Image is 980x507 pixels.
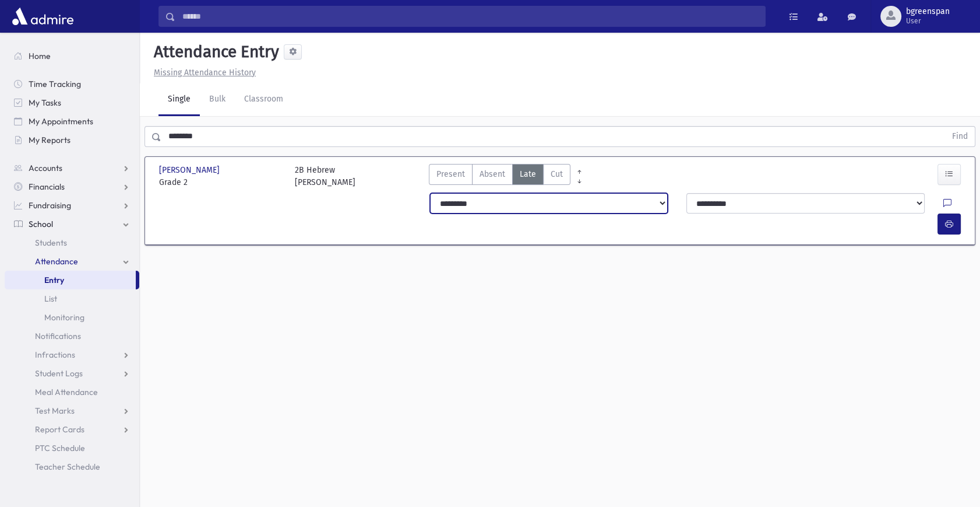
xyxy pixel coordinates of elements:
a: Single [158,83,200,116]
a: Time Tracking [5,75,139,93]
span: [PERSON_NAME] [159,164,222,176]
a: Report Cards [5,420,139,439]
span: School [29,219,53,229]
a: List [5,289,139,308]
a: PTC Schedule [5,439,139,457]
span: Student Logs [35,368,83,379]
span: Monitoring [44,312,84,323]
span: Accounts [29,163,62,173]
span: Teacher Schedule [35,461,100,472]
a: Attendance [5,252,139,271]
span: Late [520,168,536,180]
span: Fundraising [29,200,71,211]
button: Find [945,127,975,146]
a: Students [5,233,139,252]
span: Test Marks [35,405,75,416]
a: School [5,215,139,233]
span: Financials [29,181,65,192]
span: My Appointments [29,116,93,127]
a: Entry [5,271,136,289]
span: My Tasks [29,97,61,108]
span: Infractions [35,349,75,360]
span: User [906,16,950,26]
span: My Reports [29,135,70,145]
div: AttTypes [429,164,570,188]
a: Financials [5,177,139,196]
a: Notifications [5,327,139,345]
a: Home [5,47,139,65]
span: Absent [480,168,505,180]
a: Monitoring [5,308,139,327]
input: Search [175,6,765,27]
a: Infractions [5,345,139,364]
a: Student Logs [5,364,139,383]
span: bgreenspan [906,7,950,16]
h5: Attendance Entry [149,42,279,62]
span: Grade 2 [159,176,283,188]
a: Missing Attendance History [149,68,256,78]
a: Teacher Schedule [5,457,139,476]
a: My Appointments [5,112,139,131]
span: Notifications [35,331,81,341]
a: Fundraising [5,196,139,215]
a: Accounts [5,159,139,177]
a: My Reports [5,131,139,149]
a: Test Marks [5,401,139,420]
span: PTC Schedule [35,443,85,453]
img: AdmirePro [9,5,76,28]
span: Entry [44,275,64,285]
span: Cut [551,168,563,180]
span: Time Tracking [29,79,81,89]
span: Home [29,51,51,61]
span: Students [35,237,67,248]
span: Present [436,168,465,180]
a: Classroom [235,83,292,116]
a: Bulk [200,83,235,116]
span: Report Cards [35,424,84,435]
span: Attendance [35,256,78,267]
a: My Tasks [5,93,139,112]
div: 2B Hebrew [PERSON_NAME] [295,164,355,188]
u: Missing Attendance History [154,68,256,78]
span: List [44,293,57,304]
span: Meal Attendance [35,387,98,397]
a: Meal Attendance [5,383,139,401]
